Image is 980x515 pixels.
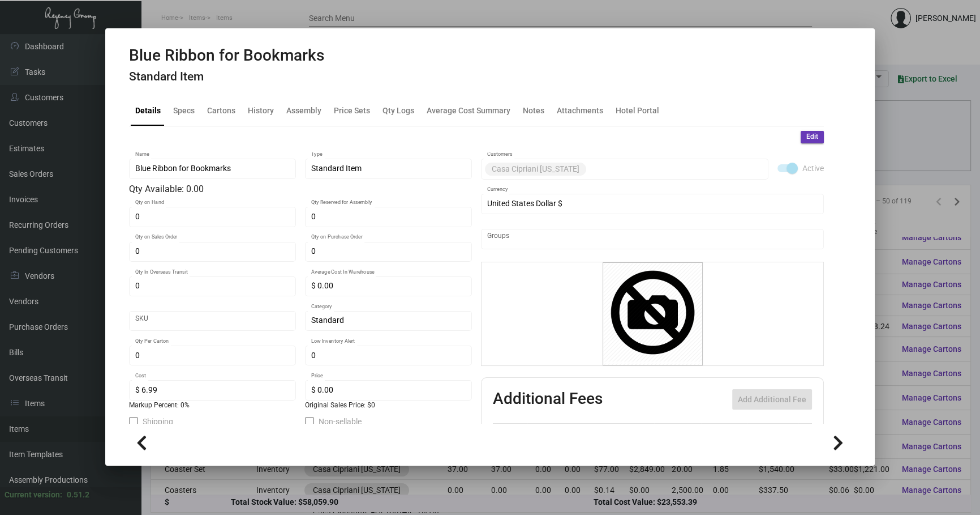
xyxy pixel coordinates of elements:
[588,164,763,173] input: Add new..
[616,104,659,116] div: Hotel Portal
[207,104,235,116] div: Cartons
[738,395,806,404] span: Add Additional Fee
[487,235,818,244] input: Add new..
[5,489,62,501] div: Current version:
[334,104,370,116] div: Price Sets
[801,131,824,143] button: Edit
[129,182,472,196] div: Qty Available: 0.00
[523,104,544,116] div: Notes
[557,104,603,116] div: Attachments
[67,489,89,501] div: 0.51.2
[286,104,321,116] div: Assembly
[319,415,362,428] span: Non-sellable
[135,104,161,116] div: Details
[732,389,812,410] button: Add Additional Fee
[143,415,173,428] span: Shipping
[427,104,510,116] div: Average Cost Summary
[802,161,824,175] span: Active
[129,70,324,84] h4: Standard Item
[129,46,324,65] h2: Blue Ribbon for Bookmarks
[173,104,195,116] div: Specs
[485,163,586,176] mat-chip: Casa Cipriani [US_STATE]
[248,104,274,116] div: History
[806,132,818,142] span: Edit
[493,389,603,410] h2: Additional Fees
[382,104,414,116] div: Qty Logs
